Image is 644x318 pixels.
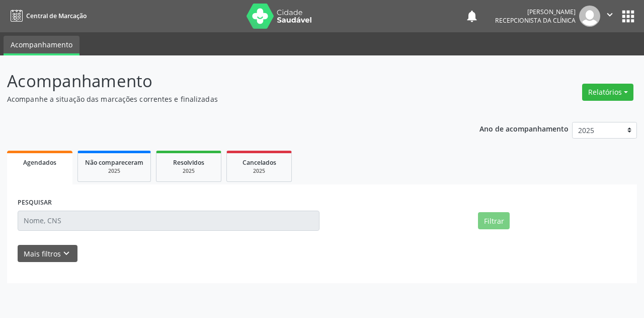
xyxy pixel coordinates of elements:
i: keyboard_arrow_down [61,248,72,259]
label: PESQUISAR [18,195,52,211]
button: notifications [465,9,479,23]
i:  [604,9,615,20]
span: Central de Marcação [26,12,87,20]
div: 2025 [164,167,214,175]
span: Não compareceram [85,158,143,167]
button: Mais filtroskeyboard_arrow_down [18,245,77,263]
span: Resolvidos [173,158,204,167]
span: Cancelados [243,158,276,167]
span: Recepcionista da clínica [495,16,576,25]
a: Acompanhamento [4,36,79,55]
p: Ano de acompanhamento [479,122,569,135]
div: 2025 [85,167,143,175]
button:  [600,6,619,27]
div: 2025 [234,167,284,175]
p: Acompanhe a situação das marcações correntes e finalizadas [7,94,448,104]
span: Agendados [23,158,56,167]
a: Central de Marcação [7,8,87,24]
img: img [579,6,600,27]
button: apps [619,8,637,25]
button: Relatórios [582,84,633,101]
p: Acompanhamento [7,69,448,94]
div: [PERSON_NAME] [495,8,576,16]
input: Nome, CNS [18,211,319,231]
button: Filtrar [478,212,510,229]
